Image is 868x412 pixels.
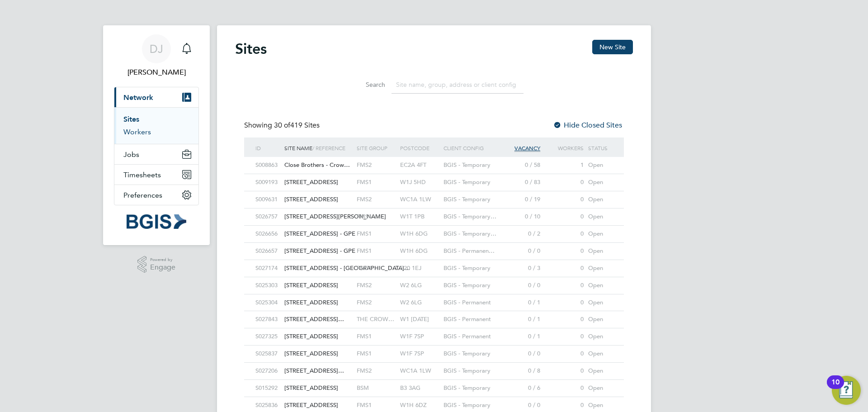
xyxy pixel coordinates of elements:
[253,379,615,387] a: S015292[STREET_ADDRESS] BSMB3 3AGBGIS - Temporary0 / 60Open
[499,226,542,242] div: 0 / 2
[274,121,290,130] span: 30 of
[114,214,199,229] a: Go to home page
[542,208,586,225] div: 0
[253,208,282,225] div: S026757
[443,315,491,323] span: BGIS - Permanent
[127,214,186,229] img: bgis-logo-retina.png
[398,277,441,294] div: W2 6LG
[443,264,491,272] span: BGIS - Temporary
[344,81,385,89] label: Search
[123,115,139,123] a: Sites
[150,256,175,264] span: Powered by
[357,401,372,409] span: FMS1
[542,294,586,311] div: 0
[443,281,491,289] span: BGIS - Temporary
[150,264,175,271] span: Engage
[253,277,615,284] a: S025303[STREET_ADDRESS] FMS2W2 6LGBGIS - Temporary0 / 00Open
[443,195,491,203] span: BGIS - Temporary
[586,277,615,294] div: Open
[499,311,542,328] div: 0 / 1
[253,397,615,404] a: S025836[STREET_ADDRESS] FMS1W1H 6DZBGIS - Temporary0 / 00Open
[357,298,372,306] span: FMS2
[284,195,338,203] span: [STREET_ADDRESS]
[542,277,586,294] div: 0
[398,243,441,260] div: W1H 6DG
[284,350,338,357] span: [STREET_ADDRESS]
[542,311,586,328] div: 0
[284,178,338,186] span: [STREET_ADDRESS]
[253,346,282,362] div: S025837
[253,362,615,370] a: S027206[STREET_ADDRESS]… FMS2WC1A 1LWBGIS - Temporary0 / 80Open
[499,294,542,311] div: 0 / 1
[443,213,496,220] span: BGIS - Temporary…
[499,243,542,260] div: 0 / 0
[284,281,338,289] span: [STREET_ADDRESS]
[137,256,176,273] a: Powered byEngage
[443,247,495,255] span: BGIS - Permanen…
[542,226,586,242] div: 0
[284,213,386,220] span: [STREET_ADDRESS][PERSON_NAME]
[398,157,441,174] div: EC2A 4FT
[357,195,372,203] span: FMS2
[443,298,491,306] span: BGIS - Permanent
[542,157,586,174] div: 1
[586,380,615,397] div: Open
[542,363,586,379] div: 0
[253,137,282,158] div: ID
[123,191,162,199] span: Preferences
[398,260,441,277] div: E20 1EJ
[398,363,441,379] div: WC1A 1LW
[114,34,199,78] a: DJ[PERSON_NAME]
[253,174,615,181] a: S009193[STREET_ADDRESS] FMS1W1J 5HDBGIS - Temporary0 / 830Open
[392,76,524,94] input: Site name, group, address or client config
[253,226,282,242] div: S026656
[253,294,615,302] a: S025304[STREET_ADDRESS] FMS2W2 6LGBGIS - Permanent0 / 10Open
[398,226,441,242] div: W1H 6DG
[499,328,542,345] div: 0 / 1
[441,137,499,158] div: Client Config
[398,208,441,225] div: W1T 1PB
[253,191,615,199] a: S009631[STREET_ADDRESS] FMS2WC1A 1LWBGIS - Temporary0 / 190Open
[284,367,344,374] span: [STREET_ADDRESS]…
[398,328,441,345] div: W1F 7SP
[357,264,372,272] span: FMS1
[253,208,615,216] a: S026757[STREET_ADDRESS][PERSON_NAME] FMS1W1T 1PBBGIS - Temporary…0 / 100Open
[284,384,338,392] span: [STREET_ADDRESS]
[398,174,441,191] div: W1J 5HD
[586,208,615,225] div: Open
[253,328,282,345] div: S027325
[443,161,491,169] span: BGIS - Temporary
[114,107,198,144] div: Network
[586,137,615,158] div: Status
[253,345,615,353] a: S025837[STREET_ADDRESS] FMS1W1F 7SPBGIS - Temporary0 / 00Open
[284,230,355,237] span: [STREET_ADDRESS] - GPE
[253,380,282,397] div: S015292
[499,363,542,379] div: 0 / 8
[253,242,615,250] a: S026657[STREET_ADDRESS] - GPE FMS1W1H 6DGBGIS - Permanen…0 / 00Open
[284,332,338,340] span: [STREET_ADDRESS]
[284,315,344,323] span: [STREET_ADDRESS]…
[253,311,615,318] a: S027843[STREET_ADDRESS]… THE CROW…W1 [DATE]BGIS - Permanent0 / 10Open
[499,277,542,294] div: 0 / 0
[542,191,586,208] div: 0
[443,401,491,409] span: BGIS - Temporary
[357,178,372,186] span: FMS1
[357,384,369,392] span: BSM
[114,144,198,164] button: Jobs
[542,137,586,158] div: Workers
[443,367,491,374] span: BGIS - Temporary
[586,363,615,379] div: Open
[586,191,615,208] div: Open
[312,144,345,152] span: / Reference
[253,243,282,260] div: S026657
[443,230,496,237] span: BGIS - Temporary…
[586,260,615,277] div: Open
[398,294,441,311] div: W2 6LG
[235,40,267,58] h2: Sites
[357,315,394,323] span: THE CROW…
[114,185,198,205] button: Preferences
[357,161,372,169] span: FMS2
[123,170,161,179] span: Timesheets
[357,247,372,255] span: FMS1
[253,191,282,208] div: S009631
